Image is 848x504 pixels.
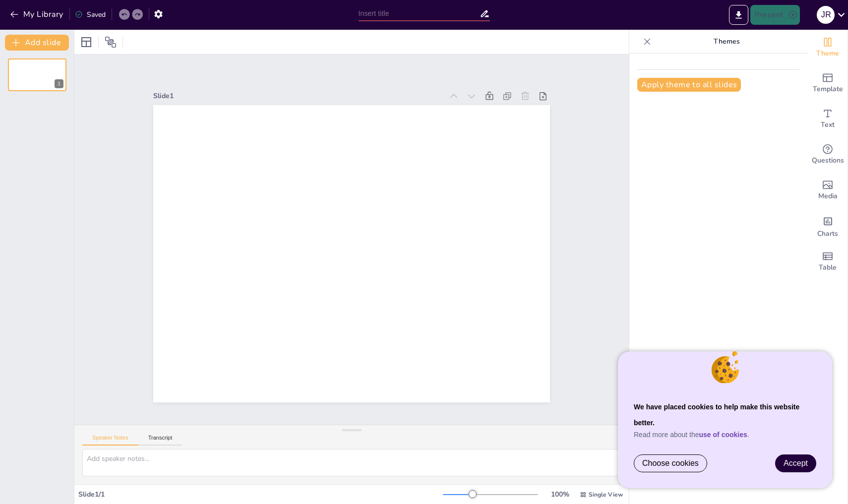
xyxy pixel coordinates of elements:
div: j r [817,6,835,24]
div: Change the overall theme [808,30,848,65]
div: Get real-time input from your audience [808,137,848,172]
span: Choose cookies [642,459,699,468]
span: Charts [817,228,838,239]
span: Accept [784,459,808,467]
button: Apply theme to all slides [637,78,741,92]
button: Export to PowerPoint [729,5,748,25]
div: 100 % [548,490,572,499]
button: My Library [7,6,67,22]
button: Add slide [5,35,69,51]
div: 1 [55,79,63,88]
span: Text [821,119,835,130]
span: Single View [589,491,623,499]
div: Add images, graphics, shapes or video [808,172,848,208]
span: Media [818,191,838,202]
div: Layout [78,34,94,50]
a: Choose cookies [634,455,707,472]
strong: We have placed cookies to help make this website better. [634,403,799,427]
div: Slide 1 / 1 [78,490,443,499]
a: Accept [776,455,816,472]
div: Add ready made slides [808,65,848,101]
p: Themes [655,30,798,54]
p: Read more about the . [634,431,816,439]
a: use of cookies [699,431,747,439]
button: Present [750,5,800,25]
span: Table [819,262,837,273]
div: Add charts and graphs [808,208,848,244]
span: Position [105,36,117,48]
div: Slide 1 [153,91,443,101]
button: Transcript [138,435,182,446]
button: j r [817,5,835,25]
button: Speaker Notes [82,435,138,446]
div: Add text boxes [808,101,848,137]
div: Add a table [808,244,848,280]
span: Template [813,84,843,95]
input: Insert title [359,6,480,21]
div: Saved [75,10,106,19]
div: 1 [8,58,66,91]
span: Questions [812,155,844,166]
span: Theme [816,48,839,59]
